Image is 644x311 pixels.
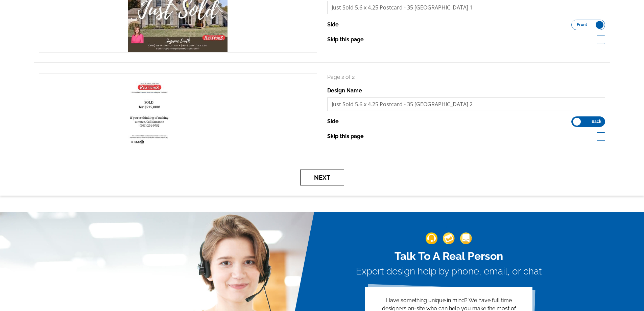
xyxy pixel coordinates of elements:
input: File Name [327,97,605,111]
img: support-img-3_1.png [460,232,472,244]
label: Side [327,117,339,126]
span: Front [577,23,587,26]
span: Back [592,120,601,123]
p: Page 2 of 2 [327,73,605,81]
h3: Expert design help by phone, email, or chat [356,266,542,277]
label: Skip this page [327,132,364,140]
h2: Talk To A Real Person [356,250,542,263]
label: Side [327,21,339,29]
button: Next [300,170,344,185]
input: File Name [327,1,605,14]
label: Skip this page [327,36,364,44]
img: support-img-2.png [443,232,455,244]
img: support-img-1.png [426,232,437,244]
label: Design Name [327,87,362,95]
